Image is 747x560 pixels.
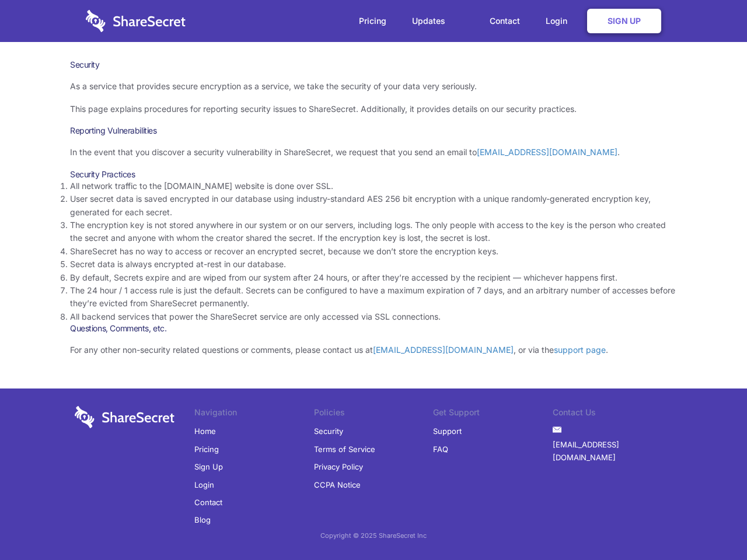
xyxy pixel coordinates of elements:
[194,476,214,494] a: Login
[478,3,532,39] a: Contact
[70,125,677,136] h3: Reporting Vulnerabilities
[554,345,606,355] a: support page
[70,271,677,284] li: By default, Secrets expire and are wiped from our system after 24 hours, or after they’re accesse...
[314,458,363,475] a: Privacy Policy
[314,476,361,494] a: CCPA Notice
[553,436,672,467] a: [EMAIL_ADDRESS][DOMAIN_NAME]
[553,406,672,422] li: Contact Us
[433,406,553,422] li: Get Support
[75,406,174,428] img: logo-wordmark-white-trans-d4663122ce5f474addd5e946df7df03e33cb6a1c49d2221995e7729f52c070b2.svg
[314,422,343,440] a: Security
[70,103,677,116] p: This page explains procedures for reporting security issues to ShareSecret. Additionally, it prov...
[194,458,223,475] a: Sign Up
[587,9,661,33] a: Sign Up
[70,258,677,271] li: Secret data is always encrypted at-rest in our database.
[70,80,677,93] p: As a service that provides secure encryption as a service, we take the security of your data very...
[86,10,186,32] img: logo-wordmark-white-trans-d4663122ce5f474addd5e946df7df03e33cb6a1c49d2221995e7729f52c070b2.svg
[70,323,677,334] h3: Questions, Comments, etc.
[194,511,211,528] a: Blog
[70,192,677,219] li: User secret data is saved encrypted in our database using industry-standard AES 256 bit encryptio...
[373,345,514,355] a: [EMAIL_ADDRESS][DOMAIN_NAME]
[70,284,677,310] li: The 24 hour / 1 access rule is just the default. Secrets can be configured to have a maximum expi...
[534,3,585,39] a: Login
[314,440,375,458] a: Terms of Service
[314,406,434,422] li: Policies
[70,310,677,323] li: All backend services that power the ShareSecret service are only accessed via SSL connections.
[194,494,222,511] a: Contact
[477,147,617,157] a: [EMAIL_ADDRESS][DOMAIN_NAME]
[70,344,677,356] p: For any other non-security related questions or comments, please contact us at , or via the .
[347,3,398,39] a: Pricing
[433,422,462,440] a: Support
[70,169,677,180] h3: Security Practices
[194,406,314,422] li: Navigation
[70,219,677,245] li: The encryption key is not stored anywhere in our system or on our servers, including logs. The on...
[70,245,677,258] li: ShareSecret has no way to access or recover an encrypted secret, because we don’t store the encry...
[70,180,677,192] li: All network traffic to the [DOMAIN_NAME] website is done over SSL.
[433,440,448,458] a: FAQ
[194,440,219,458] a: Pricing
[70,60,677,70] h1: Security
[70,146,677,159] p: In the event that you discover a security vulnerability in ShareSecret, we request that you send ...
[194,422,216,440] a: Home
